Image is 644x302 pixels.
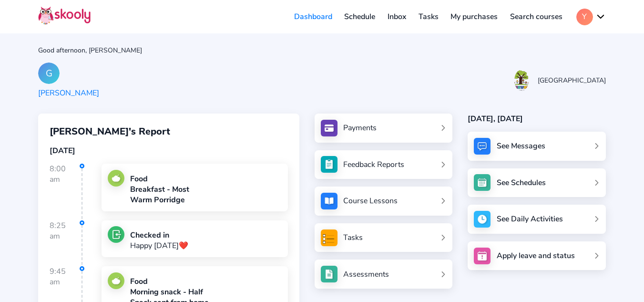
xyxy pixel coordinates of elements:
div: [PERSON_NAME] [38,88,99,98]
a: Tasks [412,9,445,24]
a: Dashboard [288,9,338,24]
a: See Schedules [468,168,606,198]
button: Ychevron down outline [576,9,606,25]
div: am [50,174,82,185]
a: Search courses [504,9,569,24]
div: Good afternoon, [PERSON_NAME] [38,46,606,55]
img: food.jpg [108,170,124,187]
div: Morning snack - Half [130,287,211,297]
a: Tasks [321,229,447,246]
div: See Messages [497,141,545,151]
span: [PERSON_NAME]'s Report [50,125,170,138]
div: Food [130,276,211,287]
img: payments.jpg [321,120,337,136]
img: assessments.jpg [321,266,337,282]
div: Apply leave and status [497,250,575,261]
a: Course Lessons [321,193,447,209]
a: Schedule [338,9,382,24]
img: schedule.jpg [474,174,491,191]
div: am [50,277,82,287]
div: 8:25 [50,220,82,265]
p: Happy [DATE]❤️ [130,240,188,251]
div: Feedback Reports [343,159,404,170]
div: Warm Porridge [130,195,189,205]
a: Inbox [381,9,412,24]
img: apply_leave.jpg [474,248,491,264]
div: Assessments [343,269,389,280]
img: Skooly [38,6,91,25]
img: messages.jpg [474,138,491,155]
div: Tasks [343,232,363,243]
a: Assessments [321,266,447,282]
img: courses.jpg [321,193,337,209]
div: See Schedules [497,177,546,188]
a: Apply leave and status [468,241,606,271]
div: am [50,231,82,241]
div: G [38,62,60,84]
img: see_atten.jpg [321,156,337,173]
a: Feedback Reports [321,156,447,173]
div: [DATE], [DATE] [468,114,606,124]
div: [DATE] [50,146,288,156]
a: My purchases [444,9,504,24]
img: 20231205090045865124304213871433ti33J8cjHXuu1iLrTv.png [514,70,529,91]
div: Food [130,174,189,184]
div: 8:00 [50,164,82,219]
div: Checked in [130,230,188,240]
img: checkin.jpg [108,226,124,243]
a: See Daily Activities [468,205,606,234]
div: Course Lessons [343,196,398,206]
div: Payments [343,123,377,133]
div: [GEOGRAPHIC_DATA] [538,76,606,85]
img: food.jpg [108,272,124,289]
img: tasksForMpWeb.png [321,229,337,246]
img: activity.jpg [474,211,491,228]
div: Breakfast - Most [130,184,189,195]
a: Payments [321,120,447,136]
div: See Daily Activities [497,214,563,224]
